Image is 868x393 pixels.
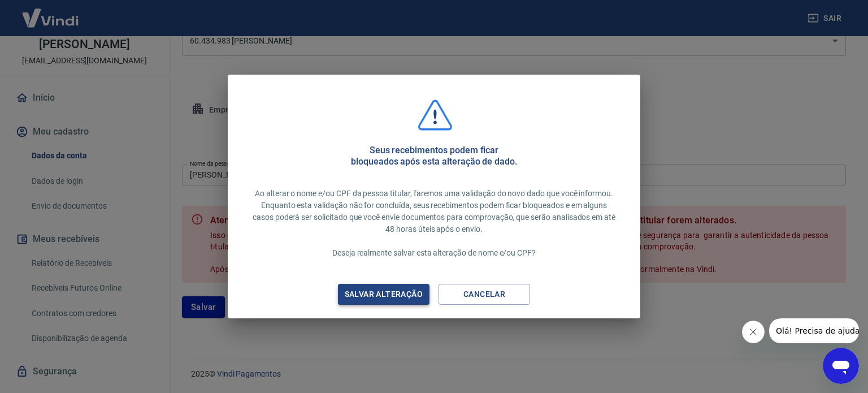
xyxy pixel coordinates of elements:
button: Salvar alteração [338,284,429,305]
iframe: Fechar mensagem [742,321,765,343]
span: Olá! Precisa de ajuda? [7,8,95,17]
p: Ao alterar o nome e/ou CPF da pessoa titular, faremos uma validação do novo dado que você informo... [250,188,618,259]
button: Cancelar [439,284,530,305]
h5: Seus recebimentos podem ficar bloqueados após esta alteração de dado. [351,145,517,167]
iframe: Botão para abrir a janela de mensagens [823,348,859,384]
iframe: Mensagem da empresa [769,318,859,343]
div: Salvar alteração [331,287,436,301]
